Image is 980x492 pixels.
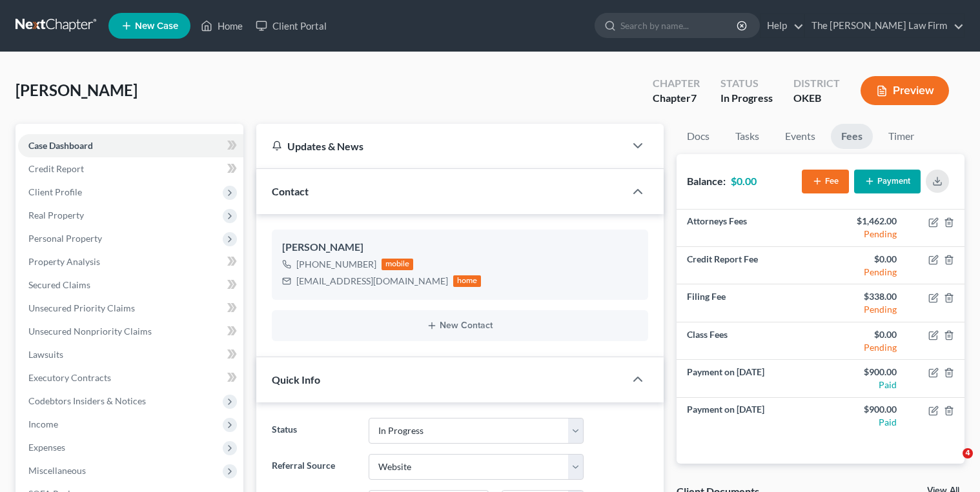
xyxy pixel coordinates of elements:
a: Credit Report [18,157,243,181]
a: Docs [677,124,720,149]
button: Preview [861,76,949,105]
span: Secured Claims [28,279,90,290]
div: Pending [831,228,897,241]
span: Personal Property [28,233,102,244]
iframe: Intercom live chat [936,448,967,479]
span: Unsecured Nonpriority Claims [28,326,152,337]
div: $338.00 [831,290,897,303]
div: $0.00 [831,328,897,341]
div: In Progress [720,91,773,106]
span: Expenses [28,442,65,453]
div: Paid [831,379,897,391]
a: Secured Claims [18,273,243,297]
div: [EMAIL_ADDRESS][DOMAIN_NAME] [296,275,448,288]
td: Filing Fee [677,284,821,322]
button: New Contact [282,320,638,331]
a: Home [194,14,249,37]
div: $900.00 [831,366,897,379]
div: Updates & News [272,139,610,153]
div: Pending [831,303,897,316]
a: Client Portal [249,14,333,37]
a: Case Dashboard [18,134,243,157]
a: Fees [831,124,873,149]
button: Fee [802,170,849,193]
span: Real Property [28,210,84,221]
a: The [PERSON_NAME] Law Firm [805,14,964,37]
span: 7 [691,92,697,104]
a: Unsecured Nonpriority Claims [18,320,243,343]
div: $0.00 [831,253,897,266]
button: Payment [854,170,921,193]
span: Credit Report [28,163,84,174]
label: Status [265,418,363,444]
div: [PERSON_NAME] [282,240,638,255]
a: Unsecured Priority Claims [18,297,243,320]
td: Payment on [DATE] [677,397,821,435]
div: District [793,76,840,91]
div: Paid [831,416,897,429]
div: Status [720,76,773,91]
span: Codebtors Insiders & Notices [28,395,146,406]
div: Pending [831,266,897,279]
span: [PERSON_NAME] [15,81,138,99]
span: Case Dashboard [28,140,93,151]
span: Quick Info [272,373,320,386]
span: 4 [963,448,973,458]
span: Executory Contracts [28,372,111,383]
span: Lawsuits [28,349,63,360]
span: Miscellaneous [28,465,86,476]
a: Events [775,124,826,149]
div: Chapter [653,91,700,106]
div: home [453,275,482,287]
td: Attorneys Fees [677,210,821,247]
label: Referral Source [265,454,363,480]
div: Pending [831,341,897,354]
strong: Balance: [687,175,726,187]
div: OKEB [793,91,840,106]
strong: $0.00 [731,175,757,187]
a: Property Analysis [18,250,243,273]
span: Contact [272,185,309,197]
a: Lawsuits [18,343,243,366]
a: Executory Contracts [18,366,243,389]
span: Unsecured Priority Claims [28,302,135,313]
td: Class Fees [677,322,821,359]
a: Help [761,14,804,37]
span: New Case [135,21,178,31]
input: Search by name... [620,14,739,37]
div: $1,462.00 [831,215,897,228]
td: Credit Report Fee [677,247,821,284]
div: $900.00 [831,403,897,416]
a: Tasks [725,124,770,149]
td: Payment on [DATE] [677,360,821,397]
div: mobile [382,259,414,270]
span: Income [28,418,58,429]
a: Timer [878,124,924,149]
div: Chapter [653,76,700,91]
span: Client Profile [28,186,82,197]
div: [PHONE_NUMBER] [296,258,376,271]
span: Property Analysis [28,256,100,267]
